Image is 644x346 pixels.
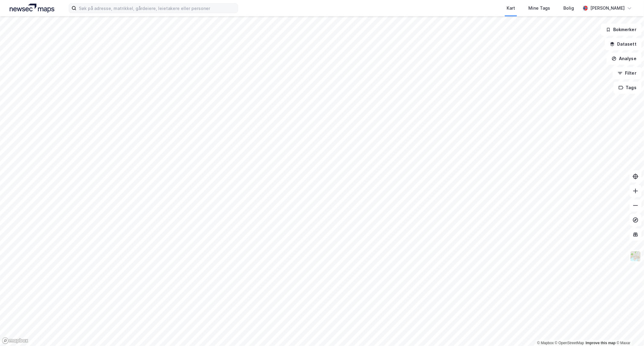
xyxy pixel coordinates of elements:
[586,341,616,345] a: Improve this map
[601,24,642,36] button: Bokmerker
[2,337,28,344] a: Mapbox homepage
[528,5,550,12] div: Mine Tags
[555,341,584,345] a: OpenStreetMap
[76,4,238,13] input: Søk på adresse, matrikkel, gårdeiere, leietakere eller personer
[590,5,625,12] div: [PERSON_NAME]
[605,38,642,50] button: Datasett
[537,341,554,345] a: Mapbox
[507,5,515,12] div: Kart
[613,67,642,79] button: Filter
[607,53,642,65] button: Analyse
[563,5,574,12] div: Bolig
[614,82,642,94] button: Tags
[614,317,644,346] div: Kontrollprogram for chat
[614,317,644,346] iframe: Chat Widget
[630,251,641,262] img: Z
[10,4,54,13] img: logo.a4113a55bc3d86da70a041830d287a7e.svg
